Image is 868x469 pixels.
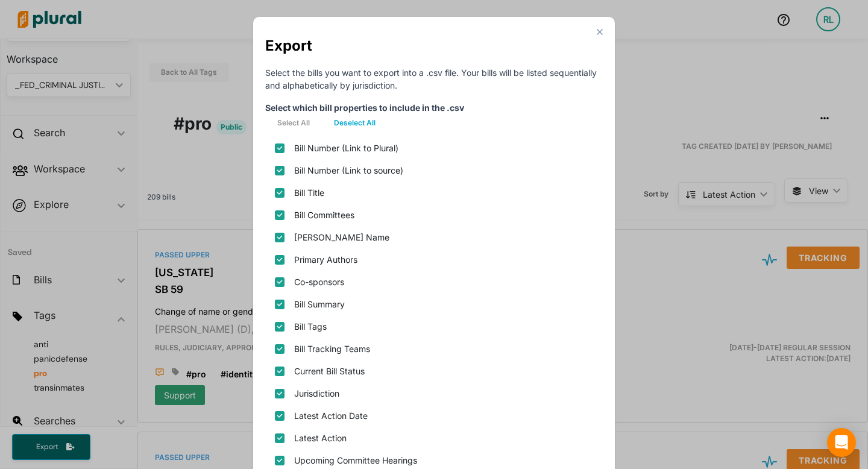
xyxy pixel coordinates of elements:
label: Bill Number (Link to source) [294,164,403,177]
label: Primary Authors [294,253,357,266]
div: Select which bill properties to include in the .csv [265,101,603,114]
label: Jurisdiction [294,387,339,400]
div: Export [265,35,603,57]
button: Select All [265,114,322,132]
label: Latest Action Date [294,409,368,422]
div: Select the bills you want to export into a .csv file. Your bills will be listed sequentially and ... [265,66,603,92]
button: Deselect All [322,114,388,132]
label: Bill Committees [294,209,354,221]
label: Bill Tags [294,320,327,333]
label: Current Bill Status [294,365,365,377]
label: Bill Tracking Teams [294,342,370,355]
label: Latest Action [294,432,347,444]
label: Upcoming Committee Hearings [294,454,417,467]
label: Bill Title [294,186,324,199]
label: Co-sponsors [294,275,344,288]
label: [PERSON_NAME] Name [294,231,389,244]
label: Bill Summary [294,298,345,310]
div: Open Intercom Messenger [827,428,856,457]
label: Bill Number (Link to Plural) [294,142,398,154]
